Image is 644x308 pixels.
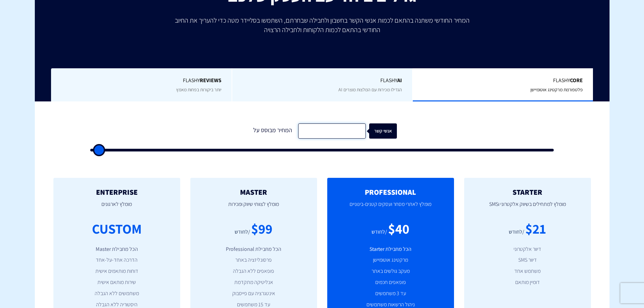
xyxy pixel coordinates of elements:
span: Flashy [61,77,221,85]
li: משתמשים ללא הגבלה [64,290,170,298]
span: יותר ביקורות בפחות מאמץ [176,87,221,93]
li: הדרכה אחד-על-אחד [64,256,170,264]
div: $40 [388,219,409,238]
div: המחיר מבוסס על [247,123,298,139]
li: עד 3 משתמשים [337,290,444,298]
b: AI [397,77,402,84]
div: /לחודש [235,228,250,236]
li: פופאפים חכמים [337,279,444,286]
p: מומלץ לאתרי מסחר ועסקים קטנים-בינוניים [337,196,444,219]
li: מעקב גולשים באתר [337,267,444,275]
h2: STARTER [474,188,581,196]
span: Flashy [242,77,402,85]
div: /לחודש [372,228,387,236]
li: פופאפים ללא הגבלה [200,267,307,275]
span: Flashy [423,77,583,85]
div: $99 [251,219,272,238]
h2: ENTERPRISE [64,188,170,196]
li: הכל מחבילת Master [64,245,170,253]
li: אנליטיקה מתקדמת [200,279,307,286]
div: $21 [525,219,546,238]
li: דומיין מותאם [474,279,581,286]
li: שירות מותאם אישית [64,279,170,286]
div: אנשי קשר [373,123,401,139]
li: אינטגרציה עם פייסבוק [200,290,307,298]
li: פרסונליזציה באתר [200,256,307,264]
li: הכל מחבילת Starter [337,245,444,253]
li: משתמש אחד [474,267,581,275]
p: מומלץ למתחילים בשיווק אלקטרוני וSMS [474,196,581,219]
p: מומלץ לצוותי שיווק ומכירות [200,196,307,219]
li: דיוור אלקטרוני [474,245,581,253]
li: דוחות מותאמים אישית [64,267,170,275]
b: Core [570,77,583,84]
p: המחיר החודשי משתנה בהתאם לכמות אנשי הקשר בחשבון ולחבילה שבחרתם, השתמשו בסליידר מטה כדי להעריך את ... [170,16,474,34]
p: מומלץ לארגונים [64,196,170,219]
h2: MASTER [200,188,307,196]
span: פלטפורמת מרקטינג אוטומיישן [530,87,583,93]
span: הגדילו מכירות עם המלצות מוצרים AI [338,87,402,93]
li: מרקטינג אוטומיישן [337,256,444,264]
div: CUSTOM [92,219,142,238]
li: הכל מחבילת Professional [200,245,307,253]
li: דיוור SMS [474,256,581,264]
b: REVIEWS [200,77,221,84]
h2: PROFESSIONAL [337,188,444,196]
div: /לחודש [509,228,524,236]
